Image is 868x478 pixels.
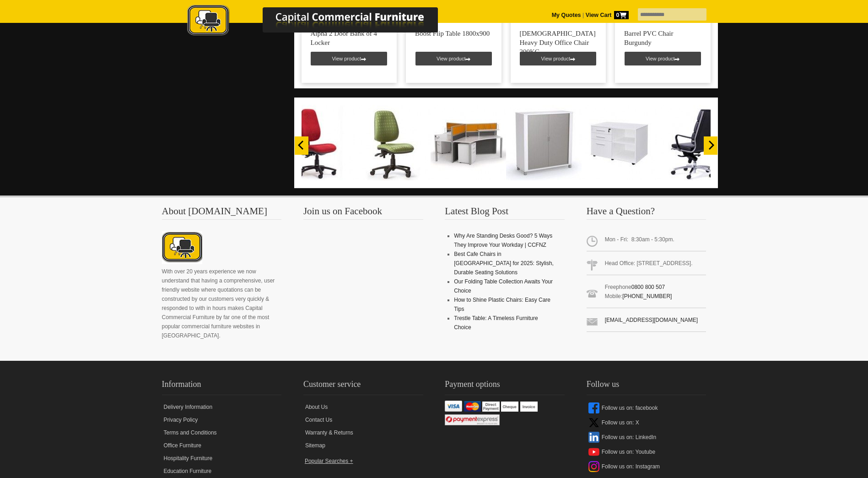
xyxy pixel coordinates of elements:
h3: Join us on Facebook [303,206,423,220]
a: Education Furniture [162,465,282,478]
h3: Have a Question? [587,206,706,220]
img: VISA [445,401,462,412]
img: instagram-icon [588,461,599,472]
img: 11 [657,105,733,180]
a: Hospitality Furniture [162,452,282,465]
img: 12 [582,105,657,180]
a: Our Folding Table Collection Awaits Your Choice [454,278,553,294]
a: Best Cafe Chairs in [GEOGRAPHIC_DATA] for 2025: Stylish, Durable Seating Solutions [454,251,554,276]
strong: View Cart [586,12,629,18]
a: Contact Us [303,413,423,426]
img: 03 [355,105,431,180]
a: Capital Commercial Furniture Logo [162,5,482,41]
img: About CCFNZ Logo [162,231,202,264]
h2: Payment options [445,377,565,395]
a: My Quotes [552,12,581,18]
a: [EMAIL_ADDRESS][DOMAIN_NAME] [605,317,698,323]
img: 02 [431,105,506,180]
img: x-icon [588,417,599,428]
span: Head Office: [STREET_ADDRESS]. [587,255,706,275]
img: linkedin-icon [588,432,599,443]
img: Capital Commercial Furniture Logo [162,5,482,38]
h3: About [DOMAIN_NAME] [162,206,282,220]
button: Previous [295,136,308,155]
span: 0 [614,11,629,19]
img: Windcave / Payment Express [445,414,500,425]
img: facebook-icon [588,402,599,413]
img: youtube-icon [588,446,599,457]
a: View Cart0 [584,12,628,18]
img: 04 [280,105,355,180]
a: Follow us on: Instagram [587,459,706,474]
a: Warranty & Returns [303,426,423,439]
a: Follow us on: facebook [587,401,706,415]
span: Mon - Fri: 8:30am - 5:30pm. [587,231,706,251]
a: Follow us on: LinkedIn [587,430,706,445]
a: Terms and Conditions [162,426,282,439]
h2: Follow us [587,377,706,395]
a: 0800 800 507 [631,284,665,290]
img: Mastercard [464,401,481,412]
h2: Information [162,377,282,395]
a: Privacy Policy [162,413,282,426]
h3: Latest Blog Post [445,206,565,220]
img: 01 [506,105,582,180]
a: Why Are Standing Desks Good? 5 Ways They Improve Your Workday | CCFNZ [454,233,552,248]
img: Cheque [501,402,518,411]
a: Follow us on: Youtube [587,445,706,459]
span: Freephone Mobile: [587,279,706,308]
a: [PHONE_NUMBER] [622,293,672,299]
a: How to Shine Plastic Chairs: Easy Care Tips [454,297,550,312]
a: Follow us on: X [587,415,706,430]
a: Trestle Table: A Timeless Furniture Choice [454,315,538,331]
p: With over 20 years experience we now understand that having a comprehensive, user friendly websit... [162,267,282,340]
button: Next [704,136,717,155]
a: Delivery Information [162,401,282,413]
a: Office Furniture [162,439,282,452]
iframe: fb:page Facebook Social Plugin [303,231,422,332]
a: About Us [303,401,423,413]
h2: Customer service [303,377,423,395]
a: Sitemap [303,439,423,452]
img: Direct Payment [482,402,500,411]
img: Invoice [520,402,538,411]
